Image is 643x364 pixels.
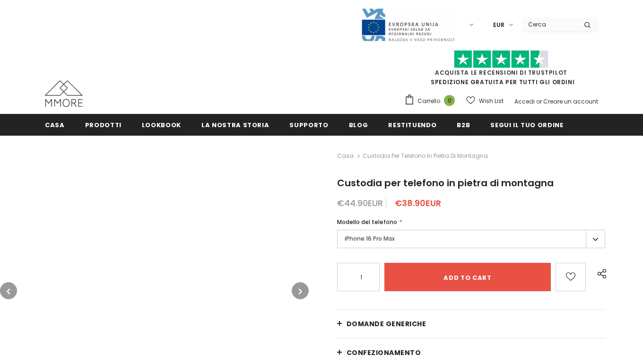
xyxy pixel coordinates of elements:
[490,121,563,130] span: Segui il tuo ordine
[337,218,397,226] span: Modello del telefono
[45,114,65,135] a: Casa
[444,95,455,106] span: 0
[361,20,455,28] a: Javni Razpis
[142,114,181,135] a: Lookbook
[349,121,368,130] span: Blog
[349,114,368,135] a: Blog
[201,114,269,135] a: La nostra storia
[479,96,504,106] span: Wish List
[361,8,455,42] img: Javni Razpis
[45,80,83,107] img: Casi MMORE
[363,150,488,162] span: Custodia per telefono in pietra di montagna
[493,20,504,30] span: EUR
[490,114,563,135] a: Segui il tuo ordine
[514,97,535,105] a: Accedi
[347,319,426,329] span: Domande generiche
[289,121,328,130] span: supporto
[388,114,436,135] a: Restituendo
[536,97,542,105] span: or
[337,310,605,338] a: Domande generiche
[454,50,548,69] img: Fidati di Pilot Stars
[435,69,567,77] a: Acquista le recensioni di TrustPilot
[45,121,65,130] span: Casa
[289,114,328,135] a: supporto
[543,97,598,105] a: Creare un account
[337,197,383,209] span: €44.90EUR
[522,17,577,31] input: Search Site
[404,54,598,86] span: SPEDIZIONE GRATUITA PER TUTTI GLI ORDINI
[466,93,504,109] a: Wish List
[388,121,436,130] span: Restituendo
[457,121,470,130] span: B2B
[417,96,440,106] span: Carrello
[85,121,122,130] span: Prodotti
[337,150,354,162] a: Casa
[457,114,470,135] a: B2B
[347,348,421,357] span: CONFEZIONAMENTO
[85,114,122,135] a: Prodotti
[384,263,551,291] input: Add to cart
[395,197,441,209] span: €38.90EUR
[337,176,554,190] span: Custodia per telefono in pietra di montagna
[142,121,181,130] span: Lookbook
[201,121,269,130] span: La nostra storia
[404,94,460,108] a: Carrello 0
[337,230,605,248] label: iPhone 16 Pro Max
